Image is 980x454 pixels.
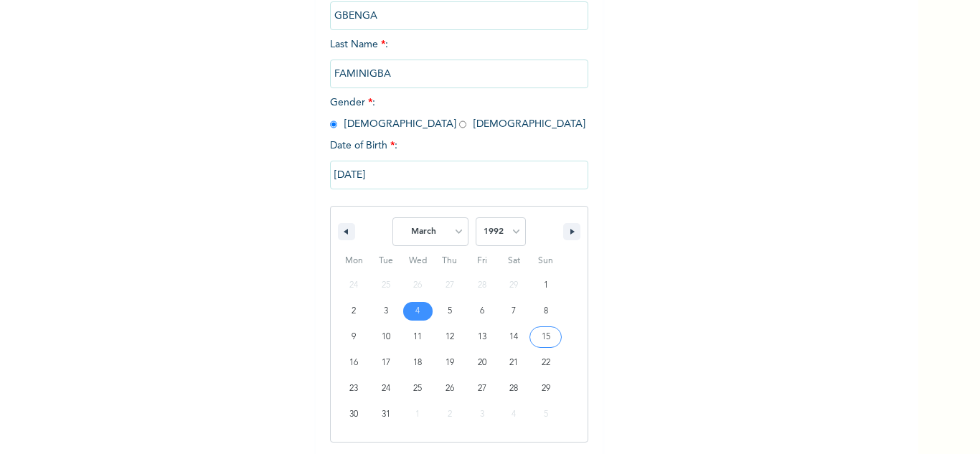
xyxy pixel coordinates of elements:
button: 17 [370,350,402,376]
button: 12 [434,324,466,350]
input: Enter your last name [330,60,588,88]
span: 15 [542,324,550,350]
button: 3 [370,298,402,324]
button: 22 [529,350,562,376]
button: 7 [498,298,530,324]
input: Enter your first name [330,1,588,30]
span: 18 [413,350,422,376]
span: 26 [446,376,454,402]
button: 25 [402,376,434,402]
span: Wed [402,250,434,273]
button: 9 [338,324,370,350]
span: 28 [509,376,518,402]
input: DD-MM-YYYY [330,161,588,189]
span: 25 [413,376,422,402]
button: 31 [370,402,402,427]
span: Thu [434,250,466,273]
button: 4 [402,298,434,324]
span: 27 [478,376,486,402]
span: 5 [448,298,452,324]
button: 28 [498,376,530,402]
span: 14 [509,324,518,350]
span: Sun [529,250,562,273]
button: 23 [338,376,370,402]
span: 13 [478,324,486,350]
span: 11 [413,324,422,350]
span: 9 [352,324,356,350]
button: 29 [529,376,562,402]
span: 20 [478,350,486,376]
span: Sat [498,250,530,273]
span: 23 [349,376,358,402]
button: 19 [434,350,466,376]
span: Tue [370,250,402,273]
button: 13 [466,324,498,350]
span: Date of Birth : [330,138,397,153]
button: 27 [466,376,498,402]
button: 5 [434,298,466,324]
span: 24 [382,376,390,402]
button: 1 [529,273,562,298]
span: 16 [349,350,358,376]
button: 16 [338,350,370,376]
span: 4 [415,298,420,324]
span: 21 [509,350,518,376]
button: 15 [529,324,562,350]
button: 8 [529,298,562,324]
button: 20 [466,350,498,376]
span: Gender : [DEMOGRAPHIC_DATA] [DEMOGRAPHIC_DATA] [330,98,585,129]
span: Fri [466,250,498,273]
button: 2 [338,298,370,324]
button: 21 [498,350,530,376]
button: 26 [434,376,466,402]
span: 1 [544,273,548,298]
button: 18 [402,350,434,376]
span: 12 [446,324,454,350]
span: 19 [446,350,454,376]
span: 17 [382,350,390,376]
span: 29 [542,376,550,402]
span: 10 [382,324,390,350]
button: 6 [466,298,498,324]
button: 10 [370,324,402,350]
button: 11 [402,324,434,350]
span: 7 [512,298,516,324]
span: 3 [384,298,388,324]
span: 30 [349,402,358,427]
button: 24 [370,376,402,402]
span: 31 [382,402,390,427]
button: 30 [338,402,370,427]
span: 6 [480,298,484,324]
span: Last Name : [330,39,588,79]
span: Mon [338,250,370,273]
span: 22 [542,350,550,376]
span: 2 [352,298,356,324]
button: 14 [498,324,530,350]
span: 8 [544,298,548,324]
